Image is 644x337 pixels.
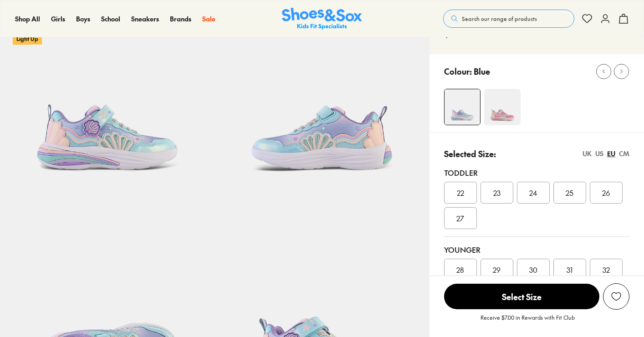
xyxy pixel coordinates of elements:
[444,65,472,77] p: Colour:
[444,244,629,255] div: Younger
[462,15,537,23] span: Search our range of products
[456,264,464,275] span: 28
[607,149,615,158] div: EU
[529,264,537,275] span: 30
[131,14,159,24] a: Sneakers
[445,89,480,125] img: Ari Blue
[170,14,191,24] a: Brands
[493,264,501,275] span: 29
[15,14,40,24] a: Shop All
[15,14,40,23] span: Shop All
[444,284,599,309] span: Select Size
[282,8,362,30] img: SNS_Logo_Responsive.svg
[76,14,90,23] span: Boys
[202,14,215,24] a: Sale
[602,187,610,198] span: 26
[101,14,120,23] span: School
[480,313,575,330] p: Receive $7.00 in Rewards with Fit Club
[170,14,191,23] span: Brands
[595,149,603,158] div: US
[493,187,501,198] span: 23
[603,264,610,275] span: 32
[474,65,490,77] p: Blue
[13,32,42,45] p: Light Up
[583,149,592,158] div: UK
[51,14,65,23] span: Girls
[567,264,572,275] span: 31
[566,187,573,198] span: 25
[603,283,629,310] button: Add to Wishlist
[202,14,215,23] span: Sale
[484,89,521,125] img: Ari Pink
[443,10,574,28] button: Search our range of products
[444,167,629,178] div: Toddler
[76,14,90,24] a: Boys
[282,8,362,30] a: Shoes & Sox
[131,14,159,23] span: Sneakers
[456,213,464,224] span: 27
[444,148,496,160] p: Selected Size:
[101,14,120,24] a: School
[444,283,599,310] button: Select Size
[529,187,537,198] span: 24
[619,149,629,158] div: CM
[457,187,464,198] span: 22
[51,14,65,24] a: Girls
